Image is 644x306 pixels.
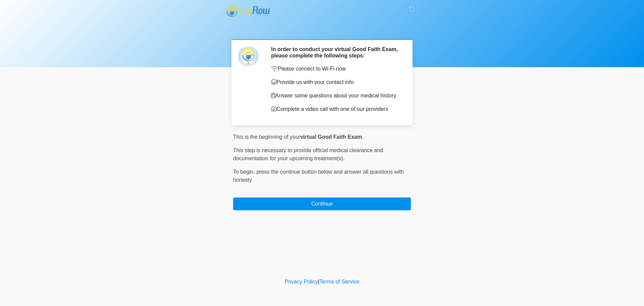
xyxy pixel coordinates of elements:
[238,46,258,66] img: Agent Avatar
[362,134,363,140] span: .
[233,147,383,161] span: This step is necessary to provide official medical clearance and documentation for your upcoming ...
[233,134,300,140] span: This is the beginning of your
[233,198,411,210] button: Continue
[271,78,401,86] p: Provide us with your contact info
[226,5,270,20] img: Vitaflow IV Hydration and Health Logo
[318,279,319,285] a: |
[285,279,318,285] a: Privacy Policy
[271,46,401,59] h2: In order to conduct your virtual Good Faith Exam, please complete the following steps:
[233,169,404,183] span: press the continue button below and answer all questions with honesty.
[271,65,401,73] p: Please connect to Wi-Fi now
[271,92,401,100] p: Answer some questions about your medical history
[233,169,256,175] span: To begin,
[319,279,359,285] a: Terms of Service
[300,134,362,140] strong: virtual Good Faith Exam
[228,24,416,37] h1: ‎ ‎ ‎ ‎
[271,105,401,113] p: Complete a video call with one of our providers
